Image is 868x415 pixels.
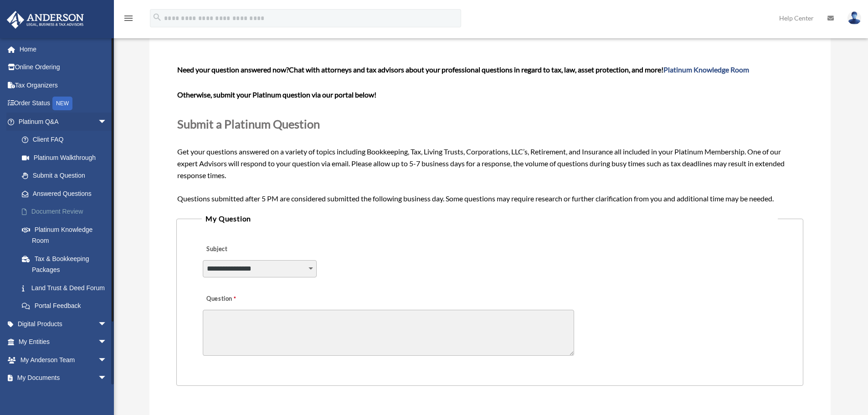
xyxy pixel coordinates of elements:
[13,184,121,203] a: Answered Questions
[289,65,749,74] span: Chat with attorneys and tax advisors about your professional questions in regard to tax, law, ass...
[663,65,749,74] a: Platinum Knowledge Room
[98,369,116,388] span: arrow_drop_down
[203,243,289,256] label: Subject
[6,113,121,131] a: Platinum Q&Aarrow_drop_down
[123,13,134,24] i: menu
[152,12,162,22] i: search
[6,315,121,333] a: Digital Productsarrow_drop_down
[6,40,121,58] a: Home
[177,65,802,202] span: Get your questions answered on a variety of topics including Bookkeeping, Tax, Living Trusts, Cor...
[6,58,121,77] a: Online Ordering
[13,297,121,315] a: Portal Feedback
[13,279,121,297] a: Land Trust & Deed Forum
[98,333,116,352] span: arrow_drop_down
[13,131,121,149] a: Client FAQ
[177,65,289,74] span: Need your question answered now?
[847,11,861,25] img: User Pic
[6,351,121,369] a: My Anderson Teamarrow_drop_down
[13,167,116,185] a: Submit a Question
[177,90,376,99] b: Otherwise, submit your Platinum question via our portal below!
[13,250,121,279] a: Tax & Bookkeeping Packages
[123,16,134,24] a: menu
[177,117,320,131] span: Submit a Platinum Question
[202,212,777,225] legend: My Question
[98,113,116,131] span: arrow_drop_down
[6,333,121,351] a: My Entitiesarrow_drop_down
[6,369,121,387] a: My Documentsarrow_drop_down
[4,11,87,29] img: Anderson Advisors Platinum Portal
[6,94,121,113] a: Order StatusNEW
[98,315,116,333] span: arrow_drop_down
[13,220,121,250] a: Platinum Knowledge Room
[203,293,273,306] label: Question
[13,149,121,167] a: Platinum Walkthrough
[6,76,121,94] a: Tax Organizers
[13,203,121,221] a: Document Review
[98,351,116,369] span: arrow_drop_down
[52,97,72,110] div: NEW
